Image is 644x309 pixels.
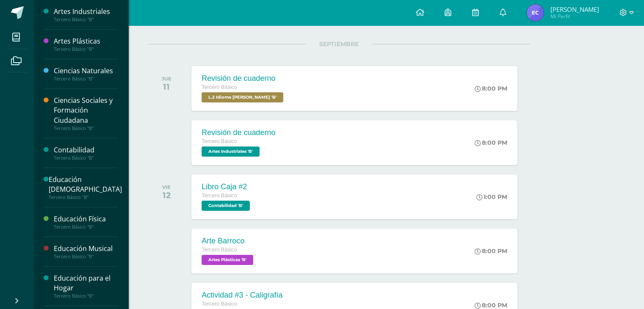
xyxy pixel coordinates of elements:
[49,175,122,200] a: Educación [DEMOGRAPHIC_DATA]Tercero Básico "B"
[202,92,283,102] span: L.2 Idioma Maya Kaqchikel 'B'
[162,190,171,200] div: 12
[162,76,171,82] div: JUE
[162,184,171,190] div: VIE
[54,66,118,76] div: Ciencias Naturales
[54,254,118,259] div: Tercero Básico "B"
[202,247,237,253] span: Tercero Básico
[162,82,171,92] div: 11
[54,7,118,22] a: Artes IndustrialesTercero Básico "B"
[202,128,275,137] div: Revisión de cuaderno
[306,40,372,48] span: SEPTIEMBRE
[54,66,118,82] a: Ciencias NaturalesTercero Básico "B"
[54,96,118,131] a: Ciencias Sociales y Formación CiudadanaTercero Básico "B"
[202,182,252,191] div: Libro Caja #2
[54,7,118,17] div: Artes Industriales
[202,146,260,157] span: Artes Industriales 'B'
[54,244,118,259] a: Educación MusicalTercero Básico "B"
[550,5,599,14] span: [PERSON_NAME]
[202,291,282,300] div: Actividad #3 - Caligrafía
[202,193,237,199] span: Tercero Básico
[202,255,253,265] span: Artes Plásticas 'B'
[54,273,118,299] a: Educación para el HogarTercero Básico "B"
[54,214,118,224] div: Educación Física
[54,293,118,299] div: Tercero Básico "B"
[475,139,507,146] div: 8:00 PM
[54,36,118,52] a: Artes PlásticasTercero Básico "B"
[527,4,544,21] img: 131da0fb8e6f9eaa9646e08db0c1e741.png
[54,155,118,161] div: Tercero Básico "B"
[54,46,118,52] div: Tercero Básico "B"
[476,193,507,201] div: 1:00 PM
[49,175,122,194] div: Educación [DEMOGRAPHIC_DATA]
[475,85,507,92] div: 8:00 PM
[54,96,118,125] div: Ciencias Sociales y Formación Ciudadana
[202,237,255,246] div: Arte Barroco
[54,76,118,82] div: Tercero Básico "B"
[54,244,118,254] div: Educación Musical
[202,201,250,211] span: Contabilidad 'B'
[54,36,118,46] div: Artes Plásticas
[54,273,118,293] div: Educación para el Hogar
[475,301,507,309] div: 8:00 PM
[202,301,237,307] span: Tercero Básico
[54,145,118,155] div: Contabilidad
[202,138,237,144] span: Tercero Básico
[54,224,118,230] div: Tercero Básico "B"
[54,145,118,161] a: ContabilidadTercero Básico "B"
[49,194,122,200] div: Tercero Básico "B"
[54,17,118,22] div: Tercero Básico "B"
[54,214,118,230] a: Educación FísicaTercero Básico "B"
[475,247,507,255] div: 8:00 PM
[550,13,599,20] span: Mi Perfil
[202,84,237,90] span: Tercero Básico
[202,74,285,83] div: Revisión de cuaderno
[54,125,118,131] div: Tercero Básico "B"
